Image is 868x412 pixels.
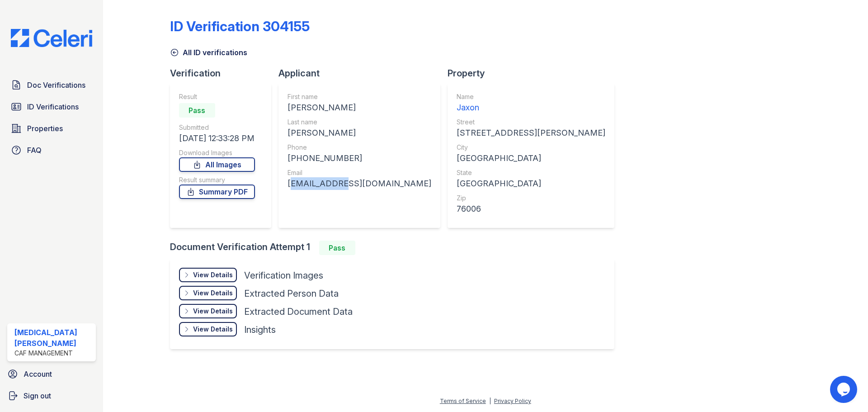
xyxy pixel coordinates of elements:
span: Sign out [24,390,51,401]
div: [DATE] 12:33:28 PM [179,132,255,145]
a: Terms of Service [440,398,486,404]
img: CE_Logo_Blue-a8612792a0a2168367f1c8372b55b34899dd931a85d93a1a3d3e32e68fde9ad4.png [4,29,99,47]
a: Doc Verifications [7,76,96,94]
div: Zip [457,194,605,203]
span: Properties [27,123,63,134]
div: [GEOGRAPHIC_DATA] [457,177,605,190]
span: ID Verifications [27,101,79,112]
span: Doc Verifications [27,80,85,90]
div: City [457,143,605,152]
div: Document Verification Attempt 1 [170,241,622,255]
iframe: chat widget [830,376,859,403]
div: ID Verification 304155 [170,18,310,34]
span: FAQ [27,145,42,156]
div: [STREET_ADDRESS][PERSON_NAME] [457,127,605,139]
div: Phone [288,143,431,152]
div: Applicant [278,67,448,80]
a: Name Jaxon [457,92,605,114]
div: 76006 [457,203,605,215]
div: | [489,398,491,404]
a: ID Verifications [7,98,96,116]
div: [EMAIL_ADDRESS][DOMAIN_NAME] [288,177,431,190]
div: View Details [193,325,233,334]
div: Name [457,92,605,101]
div: State [457,168,605,177]
div: Property [448,67,622,80]
div: CAF Management [14,349,92,358]
a: All Images [179,157,255,172]
div: Result summary [179,175,255,185]
a: All ID verifications [170,47,247,58]
div: Extracted Document Data [244,305,353,318]
div: [PERSON_NAME] [288,127,431,139]
div: Pass [319,241,355,255]
div: Verification Images [244,269,323,282]
a: Account [4,365,99,383]
div: Result [179,92,255,101]
a: FAQ [7,141,96,159]
div: Street [457,118,605,127]
a: Privacy Policy [494,398,531,404]
div: Extracted Person Data [244,287,339,300]
a: Summary PDF [179,185,255,199]
div: [GEOGRAPHIC_DATA] [457,152,605,165]
div: Submitted [179,123,255,132]
div: Last name [288,118,431,127]
div: Email [288,168,431,177]
div: [MEDICAL_DATA][PERSON_NAME] [14,327,92,349]
div: First name [288,92,431,101]
div: Download Images [179,148,255,157]
div: View Details [193,289,233,298]
div: Verification [170,67,278,80]
a: Sign out [4,387,99,405]
div: Insights [244,323,276,336]
div: View Details [193,270,233,279]
div: [PHONE_NUMBER] [288,152,431,165]
span: Account [24,369,52,379]
div: Jaxon [457,101,605,114]
a: Properties [7,119,96,137]
div: [PERSON_NAME] [288,101,431,114]
div: Pass [179,103,215,118]
div: View Details [193,307,233,316]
